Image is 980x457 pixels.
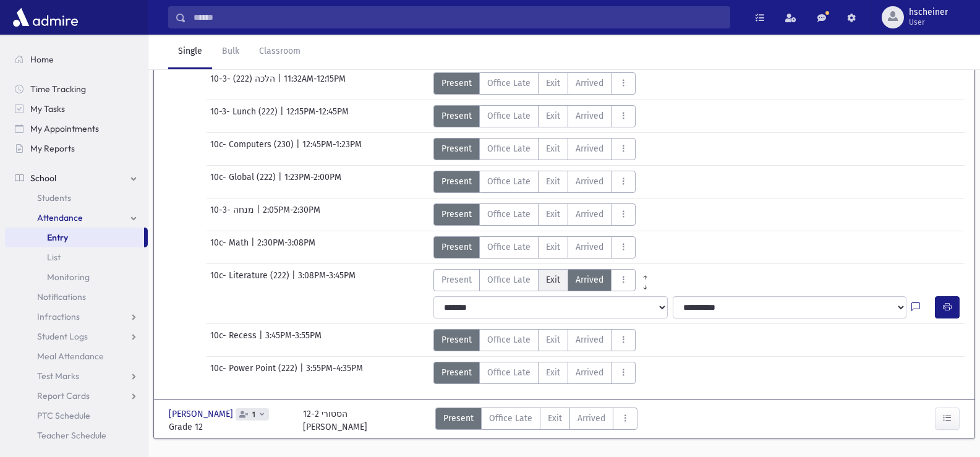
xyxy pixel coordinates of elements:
[210,329,259,351] span: 10c- Recess
[441,109,472,122] span: Present
[5,228,144,247] a: Entry
[909,7,948,17] span: hscheiner
[30,103,65,114] span: My Tasks
[576,109,603,122] span: Arrived
[548,412,562,425] span: Exit
[5,366,148,386] a: Test Marks
[284,72,346,95] span: 11:32AM-12:15PM
[546,366,560,379] span: Exit
[5,208,148,228] a: Attendance
[300,362,306,384] span: |
[37,390,90,401] span: Report Cards
[441,241,472,254] span: Present
[441,333,472,346] span: Present
[284,171,341,193] span: 1:23PM-2:00PM
[441,175,472,188] span: Present
[546,77,560,90] span: Exit
[433,362,636,384] div: AttTypes
[250,411,258,419] span: 1
[433,171,636,193] div: AttTypes
[249,35,310,69] a: Classroom
[576,208,603,221] span: Arrived
[47,252,61,263] span: List
[433,236,636,258] div: AttTypes
[5,99,148,119] a: My Tasks
[278,171,284,193] span: |
[186,6,730,28] input: Search
[5,188,148,208] a: Students
[487,175,530,188] span: Office Late
[296,138,302,160] span: |
[259,329,265,351] span: |
[487,142,530,155] span: Office Late
[441,208,472,221] span: Present
[487,109,530,122] span: Office Late
[30,83,86,95] span: Time Tracking
[546,208,560,221] span: Exit
[5,287,148,307] a: Notifications
[5,406,148,425] a: PTC Schedule
[576,142,603,155] span: Arrived
[210,362,300,384] span: 10c- Power Point (222)
[576,241,603,254] span: Arrived
[5,247,148,267] a: List
[210,72,278,95] span: 10-3- הלכה (222)
[433,269,655,291] div: AttTypes
[487,333,530,346] span: Office Late
[210,236,251,258] span: 10c- Math
[546,333,560,346] span: Exit
[441,77,472,90] span: Present
[5,425,148,445] a: Teacher Schedule
[433,72,636,95] div: AttTypes
[487,366,530,379] span: Office Late
[286,105,349,127] span: 12:15PM-12:45PM
[169,408,236,421] span: [PERSON_NAME]
[5,267,148,287] a: Monitoring
[251,236,257,258] span: |
[37,311,80,322] span: Infractions
[909,17,948,27] span: User
[302,138,362,160] span: 12:45PM-1:23PM
[433,203,636,226] div: AttTypes
[489,412,532,425] span: Office Late
[278,72,284,95] span: |
[487,273,530,286] span: Office Late
[10,5,81,30] img: AdmirePro
[5,49,148,69] a: Home
[441,366,472,379] span: Present
[576,175,603,188] span: Arrived
[257,236,315,258] span: 2:30PM-3:08PM
[168,35,212,69] a: Single
[37,212,83,223] span: Attendance
[30,123,99,134] span: My Appointments
[37,370,79,382] span: Test Marks
[30,173,56,184] span: School
[169,421,291,434] span: Grade 12
[546,241,560,254] span: Exit
[435,408,637,434] div: AttTypes
[433,329,636,351] div: AttTypes
[636,269,655,279] a: All Prior
[487,241,530,254] span: Office Late
[37,351,104,362] span: Meal Attendance
[210,171,278,193] span: 10c- Global (222)
[576,77,603,90] span: Arrived
[5,139,148,158] a: My Reports
[5,79,148,99] a: Time Tracking
[292,269,298,291] span: |
[5,168,148,188] a: School
[210,138,296,160] span: 10c- Computers (230)
[5,307,148,327] a: Infractions
[441,273,472,286] span: Present
[441,142,472,155] span: Present
[303,408,367,434] div: 12-2 הסטורי [PERSON_NAME]
[298,269,356,291] span: 3:08PM-3:45PM
[5,386,148,406] a: Report Cards
[636,279,655,289] a: All Later
[265,329,322,351] span: 3:45PM-3:55PM
[577,412,605,425] span: Arrived
[443,412,474,425] span: Present
[433,105,636,127] div: AttTypes
[280,105,286,127] span: |
[576,333,603,346] span: Arrived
